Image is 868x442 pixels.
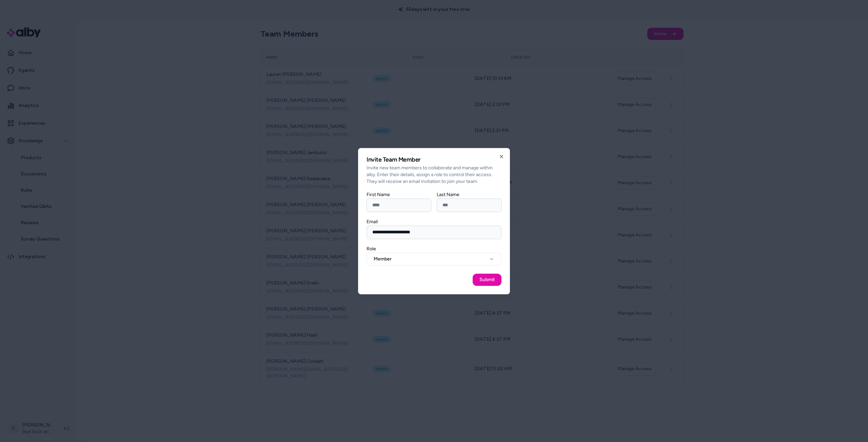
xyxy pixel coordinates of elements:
[473,274,501,286] button: Submit
[367,246,376,252] label: Role
[367,192,390,197] label: First Name
[367,165,501,185] p: Invite new team members to collaborate and manage within alby. Enter their details, assign a role...
[437,192,459,197] label: Last Name
[367,156,501,163] h2: Invite Team Member
[367,219,378,225] label: Email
